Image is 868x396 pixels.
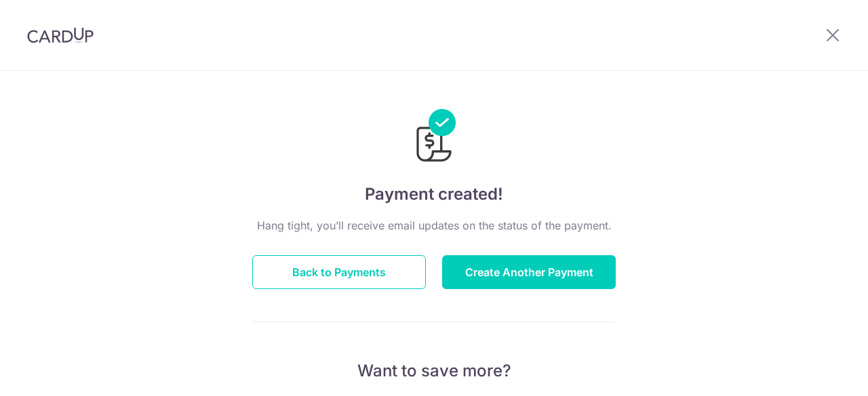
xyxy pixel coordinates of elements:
[252,182,616,206] h4: Payment created!
[252,360,616,382] p: Want to save more?
[252,255,426,289] button: Back to Payments
[27,27,94,43] img: CardUp
[412,109,456,166] img: Payments
[252,217,616,234] p: Hang tight, you’ll receive email updates on the status of the payment.
[442,255,616,289] button: Create Another Payment
[781,355,854,389] iframe: Opens a widget where you can find more information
